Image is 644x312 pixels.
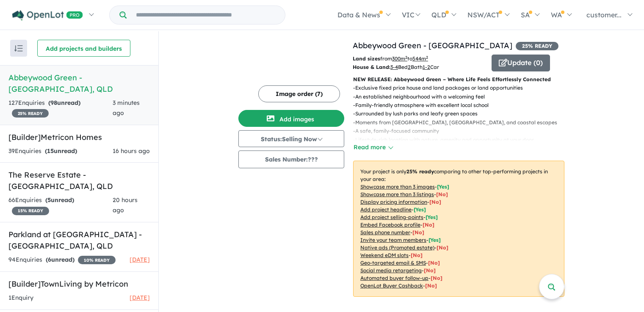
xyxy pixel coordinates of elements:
[428,237,441,243] span: [ Yes ]
[8,229,150,252] h5: Parkland at [GEOGRAPHIC_DATA] - [GEOGRAPHIC_DATA] , QLD
[78,256,116,264] span: 10 % READY
[128,6,283,24] input: Try estate name, suburb, builder or developer
[130,294,150,301] span: [DATE]
[426,214,438,220] span: [ Yes ]
[392,55,407,62] u: 300 m
[423,222,434,228] span: [ No ]
[353,41,512,50] a: Abbeywood Green - [GEOGRAPHIC_DATA]
[406,168,434,175] b: 25 % ready
[113,147,150,155] span: 16 hours ago
[130,256,150,263] span: [DATE]
[353,84,564,92] p: - Exclusive fixed price house and land packages or land opportunities
[360,229,410,235] u: Sales phone number
[436,191,448,197] span: [ No ]
[12,109,49,118] span: 25 % READY
[492,55,550,71] button: Update (0)
[258,85,340,102] button: Image order (7)
[424,267,436,274] span: [No]
[407,55,428,62] span: to
[353,136,564,144] p: - Lifestyle-rich location with nature, amenity and opportunity at your door
[353,75,564,84] p: NEW RELEASE: Abbeywood Green – Where Life Feels Effortlessly Connected
[8,255,116,265] div: 94 Enquir ies
[426,55,428,60] sup: 2
[37,40,130,57] button: Add projects and builders
[8,72,150,95] h5: Abbeywood Green - [GEOGRAPHIC_DATA] , QLD
[360,267,422,274] u: Social media retargeting
[45,196,74,204] strong: ( unread)
[48,99,80,107] strong: ( unread)
[14,45,23,52] img: sort.svg
[360,214,423,220] u: Add project selling-points
[360,282,423,289] u: OpenLot Buyer Cashback
[45,147,77,155] strong: ( unread)
[353,109,564,118] p: - Surrounded by lush parks and leafy green spaces
[8,131,150,143] h5: [Builder] Metricon Homes
[360,244,434,251] u: Native ads (Promoted estate)
[586,11,622,19] span: customer...
[8,278,150,290] h5: [Builder] TownLiving by Metricon
[411,252,423,258] span: [No]
[50,99,57,107] span: 98
[353,55,485,63] p: from
[8,146,77,156] div: 39 Enquir ies
[412,55,428,62] u: 544 m
[8,293,33,303] div: 1 Enquir y
[405,55,407,60] sup: 2
[437,244,448,251] span: [No]
[428,260,440,266] span: [No]
[360,222,420,228] u: Embed Facebook profile
[423,64,430,70] u: 1-2
[113,99,140,117] span: 3 minutes ago
[12,207,49,215] span: 15 % READY
[12,10,83,21] img: Openlot PRO Logo White
[48,256,51,263] span: 6
[353,63,485,71] p: Bed Bath Car
[412,229,424,235] span: [ No ]
[360,237,426,243] u: Invite your team members
[360,252,409,258] u: Weekend eDM slots
[390,64,398,70] u: 3-4
[238,151,344,168] button: Sales Number:???
[353,64,390,70] b: House & Land:
[353,93,564,101] p: - An established neighbourhood with a welcoming feel
[360,260,426,266] u: Geo-targeted email & SMS
[360,199,427,205] u: Display pricing information
[47,196,51,204] span: 5
[353,55,380,62] b: Land sizes
[238,130,344,147] button: Status:Selling Now
[360,275,428,281] u: Automated buyer follow-up
[437,183,449,190] span: [ Yes ]
[429,199,441,205] span: [ No ]
[353,161,564,297] p: Your project is only comparing to other top-performing projects in your area: - - - - - - - - - -...
[408,64,411,70] u: 2
[516,42,558,50] span: 25 % READY
[8,195,113,216] div: 66 Enquir ies
[360,206,412,213] u: Add project headline
[431,275,442,281] span: [No]
[353,118,564,127] p: - Moments from [GEOGRAPHIC_DATA], [GEOGRAPHIC_DATA], and coastal escapes
[414,206,426,213] span: [ Yes ]
[8,169,150,192] h5: The Reserve Estate - [GEOGRAPHIC_DATA] , QLD
[353,101,564,109] p: - Family-friendly atmosphere with excellent local school
[46,256,75,263] strong: ( unread)
[353,142,393,152] button: Read more
[8,98,113,118] div: 127 Enquir ies
[113,196,138,214] span: 20 hours ago
[425,282,437,289] span: [No]
[360,183,435,190] u: Showcase more than 3 images
[47,147,54,155] span: 15
[238,110,344,127] button: Add images
[360,191,434,197] u: Showcase more than 3 listings
[353,127,564,135] p: - A safe, family-focused community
